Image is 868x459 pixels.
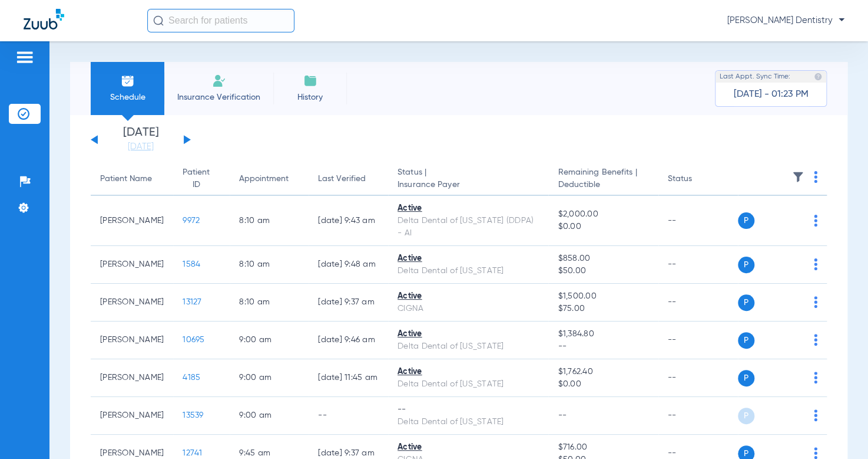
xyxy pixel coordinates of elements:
[558,265,648,277] span: $50.00
[658,196,738,246] td: --
[558,441,648,454] span: $716.00
[91,284,173,322] td: [PERSON_NAME]
[318,173,379,185] div: Last Verified
[24,9,64,29] img: Zuub Logo
[738,408,754,424] span: P
[558,328,648,340] span: $1,384.80
[91,397,173,435] td: [PERSON_NAME]
[558,340,648,353] span: --
[282,91,338,103] span: History
[91,246,173,284] td: [PERSON_NAME]
[183,298,201,306] span: 13127
[397,179,539,191] span: Insurance Payer
[91,322,173,359] td: [PERSON_NAME]
[309,196,388,246] td: [DATE] 9:43 AM
[558,303,648,315] span: $75.00
[738,294,754,311] span: P
[558,290,648,303] span: $1,500.00
[239,173,289,185] div: Appointment
[230,322,309,359] td: 9:00 AM
[558,221,648,233] span: $0.00
[558,208,648,221] span: $2,000.00
[397,253,539,265] div: Active
[558,366,648,378] span: $1,762.40
[230,196,309,246] td: 8:10 AM
[397,265,539,277] div: Delta Dental of [US_STATE]
[734,88,809,100] span: [DATE] - 01:23 PM
[814,334,817,346] img: group-dot-blue.svg
[397,416,539,428] div: Delta Dental of [US_STATE]
[397,340,539,353] div: Delta Dental of [US_STATE]
[397,366,539,378] div: Active
[792,171,804,183] img: filter.svg
[183,166,210,191] div: Patient ID
[397,215,539,240] div: Delta Dental of [US_STATE] (DDPA) - AI
[105,141,176,153] a: [DATE]
[814,171,817,183] img: group-dot-blue.svg
[548,163,658,196] th: Remaining Benefits |
[309,284,388,322] td: [DATE] 9:37 AM
[814,215,817,227] img: group-dot-blue.svg
[230,284,309,322] td: 8:10 AM
[183,449,202,457] span: 12741
[397,441,539,454] div: Active
[658,397,738,435] td: --
[183,411,203,419] span: 13539
[738,212,754,229] span: P
[230,246,309,284] td: 8:10 AM
[318,173,366,185] div: Last Verified
[309,359,388,397] td: [DATE] 11:45 AM
[558,253,648,265] span: $858.00
[814,73,822,81] img: last sync help info
[230,359,309,397] td: 9:00 AM
[100,173,152,185] div: Patient Name
[658,322,738,359] td: --
[183,373,200,382] span: 4185
[814,258,817,270] img: group-dot-blue.svg
[558,179,648,191] span: Deductible
[814,296,817,308] img: group-dot-blue.svg
[100,91,155,103] span: Schedule
[91,359,173,397] td: [PERSON_NAME]
[814,447,817,459] img: group-dot-blue.svg
[397,202,539,215] div: Active
[153,15,164,26] img: Search Icon
[558,378,648,391] span: $0.00
[121,74,135,88] img: Schedule
[738,332,754,349] span: P
[658,359,738,397] td: --
[658,284,738,322] td: --
[397,378,539,391] div: Delta Dental of [US_STATE]
[727,15,844,27] span: [PERSON_NAME] Dentistry
[738,370,754,386] span: P
[15,50,34,64] img: hamburger-icon
[105,127,176,153] li: [DATE]
[738,257,754,273] span: P
[388,163,548,196] th: Status |
[230,397,309,435] td: 9:00 AM
[183,217,200,225] span: 9972
[309,246,388,284] td: [DATE] 9:48 AM
[173,91,264,103] span: Insurance Verification
[814,372,817,383] img: group-dot-blue.svg
[558,411,566,419] span: --
[100,173,164,185] div: Patient Name
[303,74,317,88] img: History
[183,166,220,191] div: Patient ID
[658,163,738,196] th: Status
[183,336,204,344] span: 10695
[183,260,200,268] span: 1584
[397,404,539,416] div: --
[658,246,738,284] td: --
[147,9,294,32] input: Search for patients
[720,71,790,83] span: Last Appt. Sync Time:
[309,397,388,435] td: --
[814,409,817,421] img: group-dot-blue.svg
[397,290,539,303] div: Active
[397,303,539,315] div: CIGNA
[91,196,173,246] td: [PERSON_NAME]
[212,74,226,88] img: Manual Insurance Verification
[397,328,539,340] div: Active
[239,173,299,185] div: Appointment
[309,322,388,359] td: [DATE] 9:46 AM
